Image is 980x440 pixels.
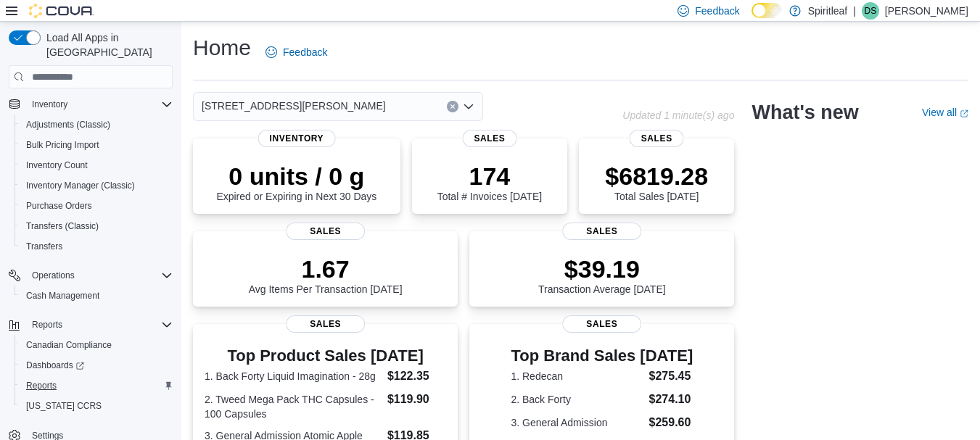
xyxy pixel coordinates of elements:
a: Purchase Orders [20,197,98,215]
span: Inventory Manager (Classic) [26,180,135,191]
div: Avg Items Per Transaction [DATE] [249,254,403,295]
h3: Top Product Sales [DATE] [205,347,446,365]
span: Inventory Count [26,159,88,171]
span: Operations [32,270,75,281]
button: Adjustments (Classic) [15,115,178,135]
span: Reports [32,319,62,331]
dt: 1. Redecan [511,369,643,383]
div: Total Sales [DATE] [605,162,708,202]
span: Purchase Orders [26,200,92,212]
span: Sales [562,223,642,240]
span: Dashboards [26,360,84,371]
dt: 2. Back Forty [511,392,643,407]
span: Canadian Compliance [20,336,173,354]
span: Inventory [32,99,67,110]
span: Inventory [258,130,336,147]
button: Reports [26,316,68,333]
button: Operations [26,267,81,284]
span: Canadian Compliance [26,339,112,351]
span: Transfers (Classic) [26,220,99,232]
a: [US_STATE] CCRS [20,397,107,415]
a: View allExternal link [922,107,968,118]
span: Sales [630,130,684,147]
span: Dark Mode [752,18,752,19]
span: Operations [26,267,173,284]
a: Feedback [260,38,333,67]
a: Canadian Compliance [20,336,118,354]
span: Inventory Manager (Classic) [20,177,173,194]
a: Reports [20,377,62,394]
div: Transaction Average [DATE] [538,254,666,295]
button: [US_STATE] CCRS [15,396,178,416]
dd: $119.90 [387,391,446,408]
span: Reports [20,377,173,394]
span: Purchase Orders [20,197,173,215]
button: Inventory Manager (Classic) [15,175,178,196]
dd: $275.45 [649,368,693,385]
span: Load All Apps in [GEOGRAPHIC_DATA] [41,30,173,59]
dd: $274.10 [649,391,693,408]
a: Transfers [20,238,68,255]
img: Cova [29,4,94,18]
h3: Top Brand Sales [DATE] [511,347,693,365]
input: Dark Mode [752,3,782,18]
span: Cash Management [26,290,99,302]
span: Inventory [26,96,173,113]
p: $39.19 [538,254,666,283]
a: Bulk Pricing Import [20,136,105,154]
p: [PERSON_NAME] [885,2,968,20]
span: Reports [26,380,57,391]
svg: External link [960,109,968,118]
span: Transfers [20,238,173,255]
div: Expired or Expiring in Next 30 Days [216,162,376,202]
p: Updated 1 minute(s) ago [622,109,734,121]
span: Inventory Count [20,157,173,174]
h1: Home [193,33,251,62]
button: Reports [3,315,178,335]
dt: 3. General Admission [511,415,643,430]
button: Operations [3,265,178,286]
button: Cash Management [15,286,178,306]
button: Bulk Pricing Import [15,135,178,155]
p: | [853,2,856,20]
p: 0 units / 0 g [216,162,376,191]
span: Dashboards [20,357,173,374]
dt: 2. Tweed Mega Pack THC Capsules - 100 Capsules [205,392,382,421]
span: [US_STATE] CCRS [26,400,102,412]
span: Adjustments (Classic) [26,119,110,130]
button: Open list of options [463,101,474,112]
span: Sales [286,315,366,333]
p: Spiritleaf [808,2,847,20]
p: 174 [437,162,542,191]
button: Inventory Count [15,155,178,175]
span: Bulk Pricing Import [20,136,173,154]
button: Inventory [26,96,73,113]
button: Clear input [447,101,458,112]
p: $6819.28 [605,162,708,191]
dt: 1. Back Forty Liquid Imagination - 28g [205,369,382,383]
span: Washington CCRS [20,397,173,415]
a: Dashboards [20,357,90,374]
span: Feedback [695,4,739,18]
a: Adjustments (Classic) [20,116,116,133]
button: Canadian Compliance [15,335,178,355]
button: Purchase Orders [15,196,178,216]
p: 1.67 [249,254,403,283]
span: Sales [562,315,642,333]
span: Reports [26,316,173,333]
div: Total # Invoices [DATE] [437,162,542,202]
span: Bulk Pricing Import [26,139,99,151]
span: Transfers (Classic) [20,217,173,235]
span: Feedback [283,45,327,59]
span: [STREET_ADDRESS][PERSON_NAME] [202,97,386,115]
a: Transfers (Classic) [20,217,104,235]
div: Danielle S [862,2,879,20]
span: Adjustments (Classic) [20,116,173,133]
a: Inventory Manager (Classic) [20,177,141,194]
span: Sales [462,130,516,147]
span: Transfers [26,241,62,252]
span: Cash Management [20,287,173,304]
button: Transfers (Classic) [15,216,178,236]
a: Inventory Count [20,157,94,174]
span: Sales [286,223,366,240]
